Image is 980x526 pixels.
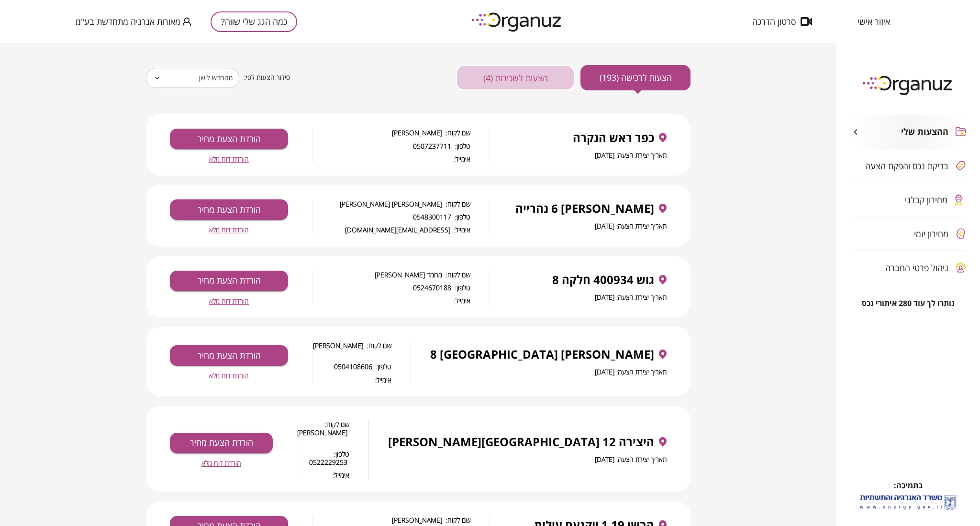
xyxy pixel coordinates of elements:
[312,341,391,358] span: שם לקוח: [PERSON_NAME]
[170,345,288,366] button: הורדת הצעת מחיר
[885,263,948,273] span: ניהול פרטי החברה
[312,284,470,292] span: טלפון: 0524670188
[595,151,667,160] span: תאריך יצירת הצעה: [DATE]
[905,195,947,205] span: מחירון קבלני
[76,16,191,28] button: מאורות אנרגיה מתחדשת בע"מ
[312,129,470,137] span: שם לקוח: [PERSON_NAME]
[312,213,470,221] span: טלפון: 0548300117
[312,200,470,208] span: שם לקוח: [PERSON_NAME] [PERSON_NAME]
[851,149,966,183] button: בדיקת נכס והפקת הצעה
[312,362,391,371] span: טלפון: 0504108606
[312,142,470,150] span: טלפון: 0507237711
[312,271,470,279] span: שם לקוח: מחמד [PERSON_NAME]
[170,129,288,149] button: הורדת הצעת מחיר
[465,9,570,35] img: logo
[76,17,180,26] span: מאורות אנרגיה מתחדשת בע"מ
[244,73,290,82] span: סידור הצעות לפי:
[312,226,470,234] span: אימייל: [EMAIL_ADDRESS][DOMAIN_NAME]
[862,299,955,308] span: נותרו לך עוד 280 איתורי נכס
[851,115,966,149] button: ההצעות שלי
[297,471,349,479] span: אימייל:
[595,367,667,376] span: תאריך יצירת הצעה: [DATE]
[843,17,904,26] button: איזור אישי
[297,420,349,445] span: שם לקוח: [PERSON_NAME]
[851,251,966,285] button: ניהול פרטי החברה
[515,202,654,215] span: [PERSON_NAME] 6 נהרייה
[552,273,654,286] span: גוש 400934 חלקה 8
[201,459,241,467] button: הורדת דוח מלא
[752,17,796,26] span: סרטון הדרכה
[894,480,923,491] span: בתמיכה:
[851,183,966,217] button: מחירון קבלני
[901,127,948,137] span: ההצעות שלי
[312,296,470,305] span: אימייל:
[858,491,958,514] img: לוגו משרד האנרגיה
[430,348,654,361] span: [PERSON_NAME] 8 [GEOGRAPHIC_DATA]
[209,297,249,305] button: הורדת דוח מלא
[312,376,391,384] span: אימייל:
[297,450,349,467] span: טלפון: 0522229253
[851,217,966,251] button: מחירון יזמי
[312,516,470,524] span: שם לקוח: [PERSON_NAME]
[209,155,249,163] button: הורדת דוח מלא
[573,131,654,144] span: כפר ראש הנקרה
[595,221,667,230] span: תאריך יצירת הצעה: [DATE]
[209,226,249,234] button: הורדת דוח מלא
[170,199,288,220] button: הורדת הצעת מחיר
[865,161,948,171] span: בדיקת נכס והפקת הצעה
[312,155,470,163] span: אימייל:
[595,293,667,302] span: תאריך יצירת הצעה: [DATE]
[170,271,288,291] button: הורדת הצעת מחיר
[914,229,948,239] span: מחירון יזמי
[595,455,667,464] span: תאריך יצירת הצעה: [DATE]
[146,65,239,91] div: מהחדש לישן
[580,65,690,90] button: הצעות לרכישה (193)
[209,372,249,380] button: הורדת דוח מלא
[738,17,826,26] button: סרטון הדרכה
[856,72,961,98] img: logo
[857,17,890,26] span: איזור אישי
[456,65,575,90] button: הצעות לשכירות (4)
[170,433,273,453] button: הורדת הצעת מחיר
[211,11,297,32] button: כמה הגג שלי שווה?
[388,435,654,449] span: היצירה 12 [GEOGRAPHIC_DATA][PERSON_NAME]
